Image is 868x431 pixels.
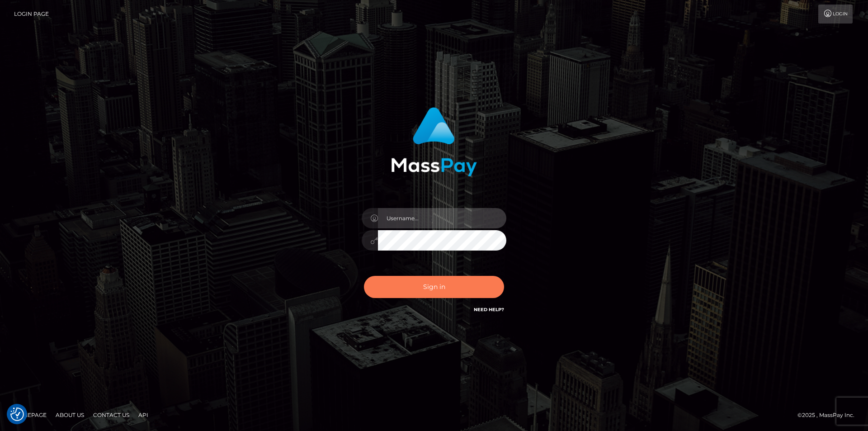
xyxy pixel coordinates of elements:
[378,208,506,228] input: Username...
[135,408,152,422] a: API
[90,408,133,422] a: Contact Us
[391,107,477,176] img: MassPay Login
[10,407,24,421] img: Revisit consent button
[797,410,861,420] div: © 2025 , MassPay Inc.
[14,5,49,24] a: Login Page
[364,276,504,298] button: Sign in
[52,408,88,422] a: About Us
[10,407,24,421] button: Consent Preferences
[474,307,504,313] a: Need Help?
[10,408,50,422] a: Homepage
[818,5,853,24] a: Login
